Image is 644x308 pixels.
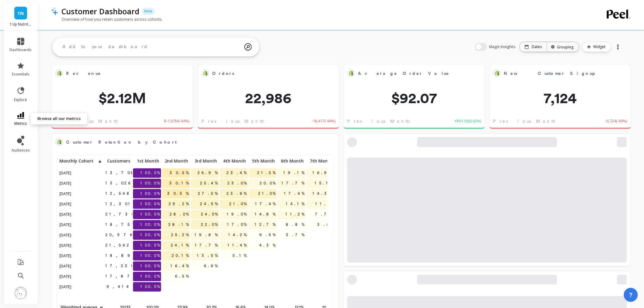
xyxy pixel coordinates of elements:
span: 14.3% [311,189,334,198]
p: 1st Month [133,157,161,165]
span: 28.0% [168,210,190,219]
div: Grouping [553,44,574,50]
p: Overview of how you retain customers across cohorts. [51,16,163,22]
span: Previous Month [55,118,119,124]
p: 5th Month [249,157,277,165]
span: Magic Insights [489,44,517,50]
span: 100.0% [139,210,161,219]
img: profile picture [15,287,27,299]
span: [DATE] [58,251,73,260]
span: 24.5% [199,199,219,208]
p: 1 Up Nutrition [10,22,32,27]
span: 100.0% [139,199,161,208]
span: Revenue [66,70,101,77]
span: 100.0% [139,168,161,177]
span: 21.0% [257,189,277,198]
span: 22.0% [200,220,219,229]
p: 4th Month [220,157,248,165]
button: Widget [582,42,611,52]
div: Toggle SortBy [219,157,248,167]
div: Toggle SortBy [58,157,87,167]
span: 100.0% [139,241,161,250]
div: Toggle SortBy [104,157,133,167]
div: Toggle SortBy [277,157,306,167]
span: 4th Month [221,159,246,163]
span: Widget [593,44,607,50]
span: [DATE] [58,220,73,229]
span: +$91.50 ( 0.63% ) [454,118,481,124]
span: 20,976 [104,230,136,240]
span: 13,026 [104,179,134,188]
span: 12.7% [254,220,277,229]
span: 17.7% [194,241,219,250]
div: Toggle SortBy [162,157,191,167]
span: 18,757 [104,220,140,229]
span: 20.0% [258,179,277,188]
span: 100.0% [139,261,161,271]
span: 28.1% [167,220,190,229]
span: 5th Month [250,159,275,163]
span: metrics [14,121,27,126]
span: [DATE] [58,199,73,208]
span: 7th Month [308,159,333,163]
span: 100.0% [139,251,161,260]
span: Customer Retention by Cohort [66,139,177,145]
span: 3.7% [285,230,306,240]
span: dashboards [10,47,32,52]
span: 17,871 [104,272,140,281]
span: 100.0% [139,220,161,229]
span: 6th Month [279,159,304,163]
span: 21,562 [104,241,132,250]
span: [DATE] [58,179,73,188]
span: [DATE] [58,230,73,240]
span: 15.1% [313,179,334,188]
span: $92.07 [344,91,485,105]
span: Orders [212,70,234,77]
span: 12,548 [104,189,135,198]
span: ? [629,291,633,299]
span: -18,417 ( -44% ) [312,118,335,124]
span: Average Order Value [358,70,450,77]
span: Customers [105,159,130,163]
p: Monthly Cohort [58,157,104,165]
span: $-1.67M ( -44% ) [164,118,189,124]
span: 11.2% [284,210,306,219]
p: 6th Month [278,157,306,165]
span: 100.0% [139,272,161,281]
span: 11.0% [314,199,334,208]
p: 3rd Month [191,157,219,165]
span: Previous Month [201,118,265,124]
span: 9,414 [105,282,132,291]
span: 11.4% [226,241,248,250]
div: Toggle SortBy [191,157,219,167]
span: 3.5% [316,220,334,229]
span: Revenue [66,69,170,78]
span: 18,893 [104,251,142,260]
span: Monthly Cohort [59,159,97,163]
span: [DATE] [58,189,73,198]
span: [DATE] [58,241,73,250]
p: 7th Month [306,157,334,165]
span: 17.0% [226,220,248,229]
span: 5.1% [231,251,248,260]
span: 1N [18,10,24,17]
span: 30.3% [166,189,190,198]
span: 19.1% [282,168,306,177]
span: 30.5% [168,168,190,177]
span: 9.5% [258,230,277,240]
span: 13.5% [196,251,219,260]
span: 24.0% [200,210,219,219]
span: Orders [212,69,316,78]
span: [DATE] [58,272,73,281]
span: ▲ [97,159,102,163]
span: 30.1% [168,179,190,188]
span: 17,230 [104,261,136,271]
p: Beta [142,8,155,15]
div: Toggle SortBy [248,157,277,167]
span: Average Order Value [358,69,462,78]
span: 7,124 [490,91,631,105]
span: 21.0% [228,199,248,208]
span: 14.2% [227,230,248,240]
div: Toggle SortBy [306,157,335,167]
span: $2.12M [52,91,193,105]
